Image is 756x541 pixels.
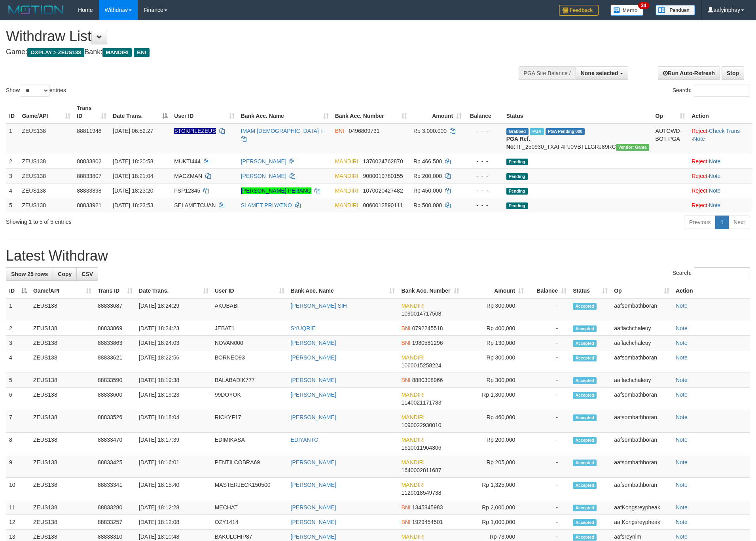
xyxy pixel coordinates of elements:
[527,515,570,530] td: -
[693,136,705,142] a: Note
[77,187,101,194] span: 88833898
[401,340,410,346] span: BNI
[611,373,673,388] td: aaflachchaleuy
[688,168,752,183] td: ·
[335,187,358,194] span: MANDIRI
[212,433,288,455] td: EDIMIKASA
[692,187,707,194] a: Reject
[291,437,318,443] a: EDIYANTO
[134,48,149,57] span: BNI
[559,5,599,16] img: Feedback.jpg
[638,2,649,9] span: 34
[291,377,336,383] a: [PERSON_NAME]
[546,128,585,135] span: PGA Pending
[241,187,311,194] a: [PERSON_NAME] PERANG
[30,350,95,373] td: ZEUS138
[611,321,673,336] td: aaflachchaleuy
[113,173,153,179] span: [DATE] 18:21:04
[95,336,136,350] td: 88833863
[401,482,424,488] span: MANDIRI
[363,173,403,179] span: Copy 9000019780155 to clipboard
[722,66,744,80] a: Stop
[468,172,500,180] div: - - -
[110,101,171,123] th: Date Trans.: activate to sort column descending
[6,215,309,226] div: Showing 1 to 5 of 5 entries
[688,123,752,154] td: · ·
[136,410,212,433] td: [DATE] 18:18:04
[6,28,496,44] h1: Withdraw List
[401,467,441,473] span: Copy 1640002811687 to clipboard
[212,350,288,373] td: BORNEO93
[506,128,529,135] span: Grabbed
[692,173,707,179] a: Reject
[462,478,527,500] td: Rp 1,325,000
[291,482,336,488] a: [PERSON_NAME]
[11,271,48,277] span: Show 25 rows
[506,173,528,180] span: Pending
[616,144,649,151] span: Vendor URL: https://trx31.1velocity.biz
[174,202,216,208] span: SELAMETCUAN
[527,336,570,350] td: -
[288,284,398,298] th: Bank Acc. Name: activate to sort column ascending
[95,500,136,515] td: 88833280
[676,459,688,465] a: Note
[95,455,136,478] td: 88833425
[241,202,292,208] a: SLAMET PRIYATNO
[573,303,597,310] span: Accepted
[335,158,358,165] span: MANDIRI
[6,298,30,321] td: 1
[6,388,30,410] td: 6
[6,500,30,515] td: 11
[6,101,19,123] th: ID
[688,101,752,123] th: Action
[95,284,136,298] th: Trans ID: activate to sort column ascending
[676,340,688,346] a: Note
[363,158,403,165] span: Copy 1370024762870 to clipboard
[413,202,442,208] span: Rp 500.000
[676,533,688,540] a: Note
[401,490,441,496] span: Copy 1120018549738 to clipboard
[53,267,77,281] a: Copy
[573,519,597,526] span: Accepted
[506,136,530,150] b: PGA Ref. No:
[688,183,752,198] td: ·
[212,336,288,350] td: NOVAN000
[30,388,95,410] td: ZEUS138
[6,4,66,16] img: MOTION_logo.png
[6,515,30,530] td: 12
[136,388,212,410] td: [DATE] 18:19:23
[611,433,673,455] td: aafsombathboran
[462,336,527,350] td: Rp 130,000
[19,154,74,168] td: ZEUS138
[709,128,740,134] a: Check Trans
[95,321,136,336] td: 88833869
[238,101,332,123] th: Bank Acc. Name: activate to sort column ascending
[174,158,201,165] span: MUKTI444
[6,183,19,198] td: 4
[212,373,288,388] td: BALABADIK777
[6,350,30,373] td: 4
[465,101,503,123] th: Balance
[136,500,212,515] td: [DATE] 18:12:28
[136,321,212,336] td: [DATE] 18:24:23
[573,505,597,511] span: Accepted
[652,123,689,154] td: AUTOWD-BOT-PGA
[19,168,74,183] td: ZEUS138
[676,354,688,361] a: Note
[527,373,570,388] td: -
[573,437,597,444] span: Accepted
[6,267,53,281] a: Show 25 rows
[611,515,673,530] td: aafKongsreypheak
[6,336,30,350] td: 3
[468,157,500,165] div: - - -
[81,271,93,277] span: CSV
[676,414,688,420] a: Note
[401,399,441,406] span: Copy 1140021171783 to clipboard
[527,350,570,373] td: -
[77,158,101,165] span: 88833802
[611,455,673,478] td: aafsombathboran
[30,433,95,455] td: ZEUS138
[291,504,336,511] a: [PERSON_NAME]
[6,478,30,500] td: 10
[19,123,74,154] td: ZEUS138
